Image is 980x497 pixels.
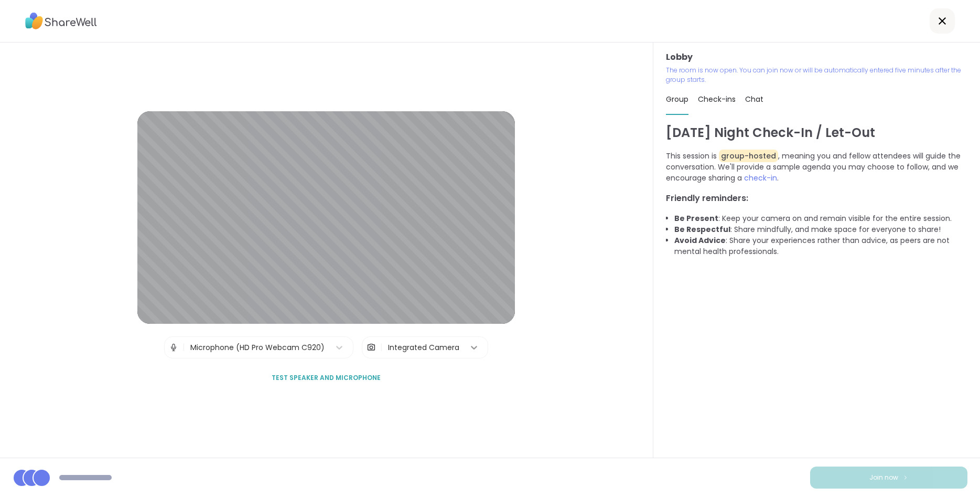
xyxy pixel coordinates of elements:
span: group-hosted [719,150,778,162]
span: Test speaker and microphone [272,373,381,383]
p: This session is , meaning you and fellow attendees will guide the conversation. We'll provide a s... [666,151,967,184]
span: Check-ins [698,94,736,104]
li: : Share your experiences rather than advice, as peers are not mental health professionals. [674,235,967,257]
li: : Share mindfully, and make space for everyone to share! [674,224,967,235]
img: Microphone [169,337,178,358]
b: Be Present [674,213,718,224]
b: Be Respectful [674,224,730,235]
button: Join now [810,467,967,489]
h3: Friendly reminders: [666,192,967,205]
span: Chat [745,94,763,104]
div: Microphone (HD Pro Webcam C920) [190,342,325,353]
h3: Lobby [666,51,967,64]
li: : Keep your camera on and remain visible for the entire session. [674,213,967,224]
div: Integrated Camera [388,342,459,353]
h1: [DATE] Night Check-In / Let-Out [666,123,967,142]
img: Camera [367,337,376,358]
b: Avoid Advice [674,235,726,246]
img: ShareWell Logo [25,9,97,33]
button: Test speaker and microphone [267,367,385,389]
img: ShareWell Logomark [902,474,909,480]
span: check-in [744,173,777,183]
p: The room is now open. You can join now or will be automatically entered five minutes after the gr... [666,66,967,84]
span: | [182,337,185,358]
span: Group [666,94,688,104]
span: Join now [869,473,898,482]
span: | [380,337,383,358]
